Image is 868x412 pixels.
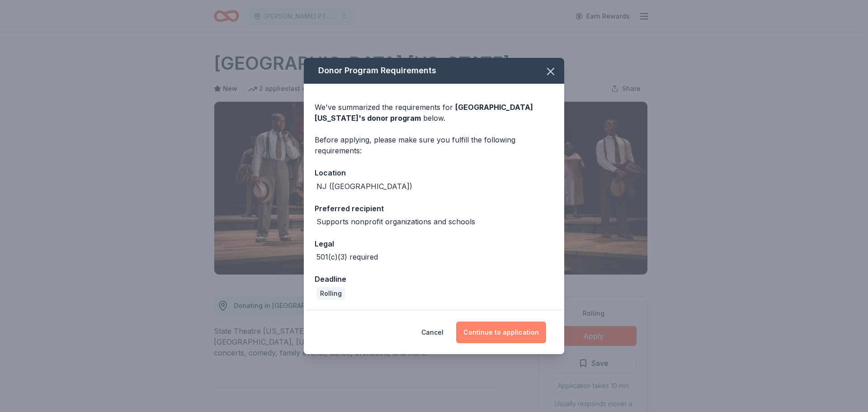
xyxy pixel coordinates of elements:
[316,287,345,300] div: Rolling
[421,322,443,343] button: Cancel
[315,203,553,214] div: Preferred recipient
[304,58,564,84] div: Donor Program Requirements
[456,322,546,343] button: Continue to application
[316,251,378,262] div: 501(c)(3) required
[315,238,553,250] div: Legal
[315,167,553,179] div: Location
[316,216,475,227] div: Supports nonprofit organizations and schools
[315,134,553,156] div: Before applying, please make sure you fulfill the following requirements:
[315,273,553,285] div: Deadline
[315,102,553,123] div: We've summarized the requirements for below.
[316,181,412,192] div: NJ ([GEOGRAPHIC_DATA])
